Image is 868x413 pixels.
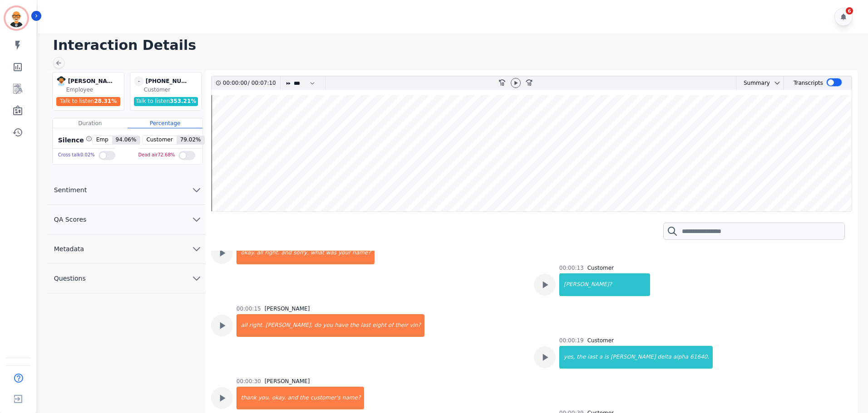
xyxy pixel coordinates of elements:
[53,37,859,53] h1: Interaction Details
[603,346,610,369] div: is
[587,264,614,272] div: Customer
[409,314,424,337] div: vin?
[394,314,409,337] div: their
[351,242,374,264] div: name?
[257,387,271,409] div: you.
[846,7,853,15] div: 6
[47,234,206,264] button: Metadata chevron down
[656,346,672,369] div: delta
[47,205,206,234] button: QA Scores chevron down
[112,136,140,144] span: 94.06 %
[134,76,144,86] span: -
[280,242,292,264] div: and
[223,77,248,90] div: 00:00:00
[170,98,196,104] span: 353.21 %
[53,118,128,128] div: Duration
[292,242,310,264] div: sorry,
[47,185,94,194] span: Sentiment
[310,242,325,264] div: what
[587,337,614,344] div: Customer
[237,314,248,337] div: all
[774,79,781,87] svg: chevron down
[313,314,322,337] div: do
[143,136,176,144] span: Customer
[250,77,275,90] div: 00:07:10
[68,76,113,86] div: [PERSON_NAME]
[576,346,587,369] div: the
[559,337,584,344] div: 00:00:19
[689,346,713,369] div: 61640.
[265,314,314,337] div: [PERSON_NAME],
[94,98,117,104] span: 28.31 %
[237,242,256,264] div: okay.
[360,314,372,337] div: last
[349,314,360,337] div: the
[560,346,576,369] div: yes,
[265,378,310,385] div: [PERSON_NAME]
[310,387,341,409] div: customer's
[93,136,112,144] span: Emp
[47,175,206,205] button: Sentiment chevron down
[56,136,92,145] div: Silence
[770,79,781,87] button: chevron down
[237,387,257,409] div: thank
[146,76,191,86] div: [PHONE_NUMBER]
[5,7,27,29] img: Bordered avatar
[371,314,387,337] div: eight
[299,387,310,409] div: the
[47,274,93,283] span: Questions
[271,387,287,409] div: okay.
[587,346,598,369] div: last
[191,185,202,195] svg: chevron down
[387,314,395,337] div: of
[191,243,202,254] svg: chevron down
[47,264,206,293] button: Questions chevron down
[47,215,94,224] span: QA Scores
[598,346,603,369] div: a
[256,242,264,264] div: all
[337,242,351,264] div: your
[287,387,299,409] div: and
[264,242,280,264] div: right.
[47,244,91,253] span: Metadata
[223,77,278,90] div: /
[144,86,200,93] div: Customer
[237,305,261,312] div: 00:00:15
[559,264,584,272] div: 00:00:13
[134,97,198,106] div: Talk to listen
[325,242,337,264] div: was
[560,273,650,296] div: [PERSON_NAME]?
[334,314,349,337] div: have
[58,149,95,162] div: Cross talk 0.02 %
[177,136,205,144] span: 79.02 %
[191,273,202,284] svg: chevron down
[610,346,657,369] div: [PERSON_NAME]
[341,387,364,409] div: name?
[672,346,689,369] div: alpha
[56,97,121,106] div: Talk to listen
[138,149,175,162] div: Dead air 72.68 %
[128,118,202,128] div: Percentage
[736,77,770,90] div: Summary
[265,305,310,312] div: [PERSON_NAME]
[191,214,202,225] svg: chevron down
[248,314,265,337] div: right.
[66,86,122,93] div: Employee
[322,314,334,337] div: you
[237,378,261,385] div: 00:00:30
[794,77,823,90] div: Transcripts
